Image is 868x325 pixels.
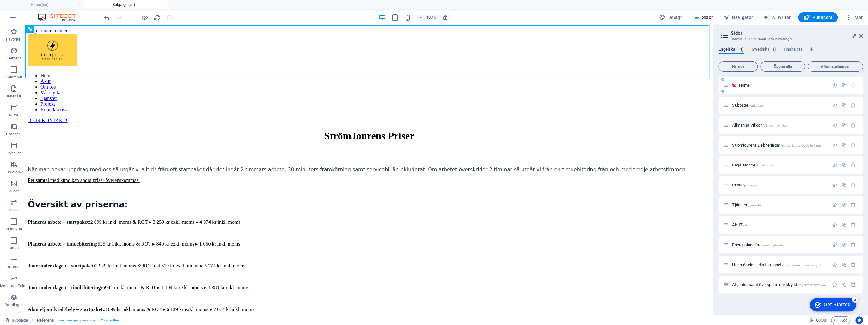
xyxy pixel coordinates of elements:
p: Tabeller [7,151,21,156]
span: Navigatör [723,14,753,21]
button: Publicera [798,12,838,22]
div: Inställningar [832,122,837,128]
span: Klicka för att välja. Dubbelklicka för att redigera [37,316,54,324]
p: Samlingar [5,303,23,308]
div: 5 [47,1,53,8]
div: Home/ [737,83,829,87]
span: Öppna alla [763,65,802,68]
div: Duplicera [841,222,847,228]
button: Alla inställningar [808,61,863,72]
h2: Sidor [731,30,863,36]
span: /subpage [749,104,763,107]
button: Design [657,12,685,22]
span: Mer [845,14,863,21]
div: Radera [851,242,856,247]
span: Klicka för att öppna sida [732,222,750,227]
div: Språkflikar [718,47,863,59]
div: Energi planering/energi-planering [730,243,829,247]
i: Justera zoomnivån automatiskt vid storleksändring för att passa vald enhet. [443,15,448,20]
span: /hur-mar-elen-i-din-fastighet [782,263,822,267]
p: Slider [9,208,19,213]
h6: 100% [426,14,436,21]
div: Inställningar [832,282,837,287]
div: Strömjourens Debiteringar/stroemjourens-debiteringar [730,143,829,147]
span: Klicka för att öppna sida [732,203,761,207]
div: Allmänna Villkor/allmaenna-villkor [730,123,829,127]
div: Inställningar [832,142,837,148]
div: Inställningar [832,103,837,108]
span: : [820,318,821,322]
div: Radera [851,202,856,208]
span: Swedish (11) [751,46,776,54]
p: Sidhuvud [6,227,22,232]
span: Klicka för att öppna sida [732,282,853,287]
div: Get Started [19,7,46,13]
div: Legal Notice/legal-notice [730,163,829,167]
button: undo [103,14,110,21]
span: Kod [834,316,847,324]
div: Åtgärder samt överspänningsskydd/atgaerder-samt-oeverspanningsskydd [730,283,829,287]
div: Startsidan kan inte raderas [851,83,856,88]
span: Finska (1) [783,46,802,54]
div: Radera [851,282,856,287]
p: Kolumner [5,75,22,80]
div: Duplicera [841,262,847,267]
i: Uppdatera sida [154,14,161,21]
div: Radera [851,182,856,188]
button: Kod [831,316,850,324]
span: Design [659,14,683,21]
button: Navigatör [720,12,755,22]
p: Bilder [9,189,19,194]
div: Inställningar [832,242,837,247]
div: Inställningar [832,202,837,208]
button: Usercentrics [855,316,863,324]
span: AI Writer [763,14,791,21]
span: Ny sida [721,65,755,68]
button: Klicka här för att lämna förhandsvisningsläge och fortsätta redigera [141,14,148,21]
span: Klicka för att öppna sida [739,83,752,88]
nav: breadcrumb [37,316,120,324]
p: Formulär [6,265,22,270]
div: Radera [851,103,856,108]
span: /legal-notice [756,164,773,167]
span: Klicka för att öppna sida [732,262,822,267]
a: Klicka för att avbryta val. Dubbelklicka för att öppna sidor [5,316,28,324]
h4: Subpage (en) [84,1,168,8]
span: Publicera [803,14,833,21]
button: AI Writer [761,12,793,22]
span: 00 00 [816,316,826,324]
div: Radera [851,162,856,168]
div: Duplicera [841,202,847,208]
button: Öppna alla [760,61,805,72]
span: Klicka för att öppna sida [732,143,821,147]
div: Inställningar [832,262,837,267]
h6: Sessionstid [809,316,826,324]
a: Skip to main content [3,3,45,8]
span: Klicka för att öppna sida [732,242,786,247]
span: Klicka för att öppna sida [732,183,757,187]
div: Duplicera [841,162,847,168]
div: Duplicera [841,282,847,287]
span: /energi-planering [762,243,786,247]
span: /allmaenna-villkor [762,124,787,127]
div: Radera [851,262,856,267]
div: Tjänster/tjaenster [730,203,829,207]
div: Inställningar [832,222,837,228]
span: Klicka för att öppna sida [732,163,773,167]
span: /tjaenster [748,203,761,207]
div: Radera [851,122,856,128]
span: / [750,84,752,87]
button: Mer [843,12,865,22]
div: Duplicera [841,182,847,188]
div: Duplicera [841,142,847,148]
div: Get Started 5 items remaining, 0% complete [5,3,51,16]
p: Innehåll [7,94,21,99]
p: Favoriter [6,37,21,42]
h3: Hantera [PERSON_NAME] och inställningar [731,36,850,42]
span: Alla inställningar [810,65,860,68]
div: Duplicera [841,103,847,108]
span: . menu-wrapper .preset-menu-v2-consulting [57,316,120,324]
button: reload [153,14,161,21]
p: Dragspel [6,132,21,137]
div: Radera [851,142,856,148]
